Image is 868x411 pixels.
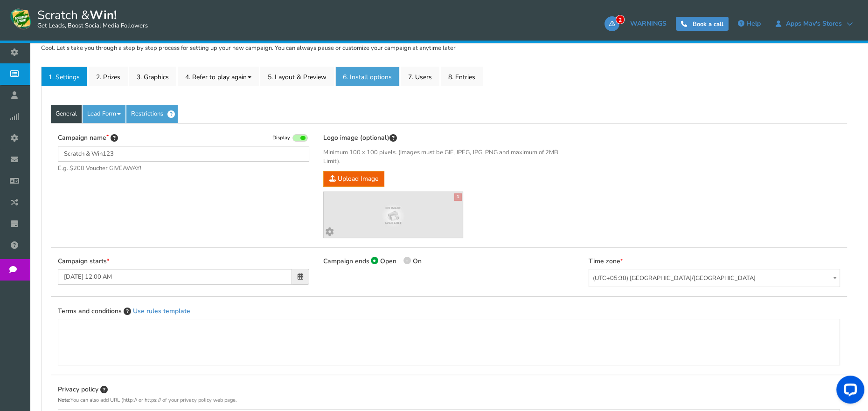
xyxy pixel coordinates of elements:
[111,133,118,144] span: Tip: Choose a title that will attract more entries. For example: “Scratch & win a bracelet” will ...
[630,19,667,28] span: WARNINGS
[413,257,422,266] span: On
[441,67,483,86] a: 8. Entries
[89,67,128,86] a: 2. Prizes
[90,7,117,23] strong: Win!
[829,372,868,411] iframe: LiveChat chat widget
[41,67,87,86] a: 1. Settings
[323,148,575,166] span: Minimum 100 x 100 pixels. (Images must be GIF, JPEG, JPG, PNG and maximum of 2MB Limit).
[589,269,840,287] span: (UTC+05:30) Asia/Kolkata
[58,133,118,143] label: Campaign name
[58,164,309,173] span: E.g. $200 Voucher GIVEAWAY!
[693,20,723,28] span: Book a call
[58,397,70,404] b: Note:
[126,105,178,123] a: Restrictions
[129,67,176,86] a: 3. Graphics
[323,257,369,266] label: Campaign ends
[589,257,623,266] label: Time zone
[401,67,439,86] a: 7. Users
[380,257,396,266] span: Open
[746,19,761,28] span: Help
[589,269,840,288] span: (UTC+05:30) Asia/Kolkata
[616,15,625,24] span: 2
[272,135,290,142] span: Display
[58,397,237,404] small: You can also add URL (http:// or https:// of your privacy policy web page.
[51,105,82,123] a: General
[604,16,671,31] a: 2WARNINGS
[260,67,334,86] a: 5. Layout & Preview
[733,16,765,31] a: Help
[9,7,148,30] a: Scratch &Win! Get Leads, Boost Social Media Followers
[9,7,33,30] img: Scratch and Win
[58,306,190,316] label: Terms and conditions
[323,133,397,143] label: Logo image (optional)
[133,307,190,315] a: Use rules template
[676,17,729,31] a: Book a call
[98,385,108,395] span: Enter the Privacy Policy of your campaign
[389,133,397,144] span: This image will be displayed on top of your contest screen. You can upload & preview different im...
[68,324,830,361] div: Editor, campaign_terms
[335,67,399,86] a: 6. Install options
[178,67,259,86] a: 4. Refer to play again
[41,44,856,53] p: Cool. Let's take you through a step by step process for setting up your new campaign. You can alw...
[83,105,125,123] a: Lead Form
[58,257,109,266] label: Campaign starts
[122,307,133,317] span: Enter the Terms and Conditions of your campaign
[454,193,462,201] a: X
[37,22,148,30] small: Get Leads, Boost Social Media Followers
[58,384,108,395] label: Privacy policy
[781,20,847,27] span: Apps Mav's stores
[33,7,148,30] span: Scratch &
